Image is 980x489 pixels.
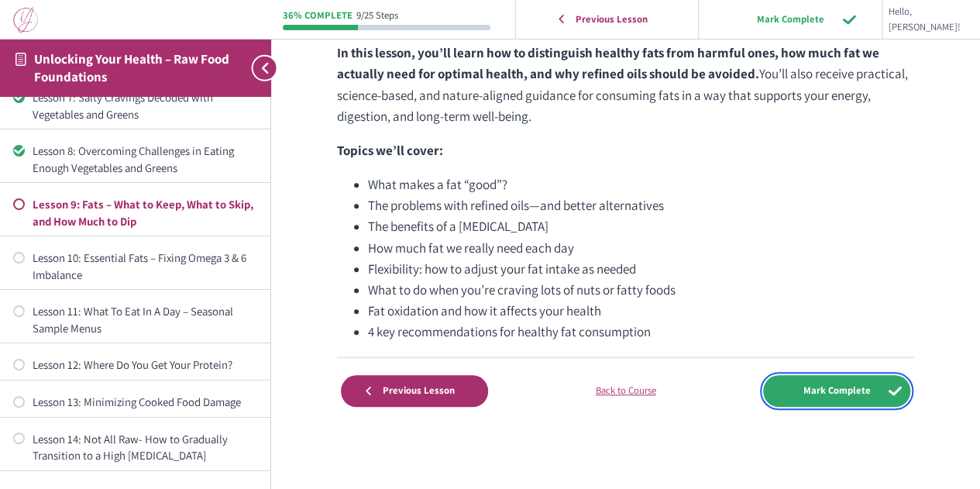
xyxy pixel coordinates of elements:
[13,91,25,103] div: Completed
[33,143,257,176] div: Lesson 8: Overcoming Challenges in Eating Enough Vegetables and Greens
[368,195,914,216] li: The problems with refined oils—and better alternatives
[13,303,257,336] a: Not started Lesson 11: What To Eat In A Day – Seasonal Sample Menus
[552,383,700,398] a: Back to Course
[33,250,257,283] div: Lesson 10: Essential Fats – Fixing Omega 3 & 6 Imbalance
[33,356,257,373] div: Lesson 12: Where Do You Get Your Protein?
[13,145,25,157] div: Completed
[33,196,257,229] div: Lesson 9: Fats – What to Keep, What to Skip, and How Much to Dip
[889,4,961,36] span: Hello, [PERSON_NAME]!
[13,359,25,370] div: Not started
[283,11,352,21] div: 36% Complete
[34,50,229,85] a: Unlocking Your Health – Raw Food Foundations
[716,3,865,35] input: Mark Complete
[13,394,257,410] a: Not started Lesson 13: Minimizing Cooked Food Damage
[33,394,257,410] div: Lesson 13: Minimizing Cooked Food Damage
[13,196,257,229] a: Not started Lesson 9: Fats – What to Keep, What to Skip, and How Much to Dip
[520,3,694,35] a: Previous Lesson
[341,375,488,407] a: Previous Lesson
[33,303,257,336] div: Lesson 11: What To Eat In A Day – Seasonal Sample Menus
[337,44,879,82] strong: In this lesson, you’ll learn how to distinguish healthy fats from harmful ones, how much fat we a...
[566,13,658,26] span: Previous Lesson
[13,431,257,464] a: Not started Lesson 14: Not All Raw- How to Gradually Transition to a High [MEDICAL_DATA]
[13,396,25,408] div: Not started
[243,39,271,97] button: Toggle sidebar navigation
[368,322,914,343] li: 4 key recommendations for healthy fat consumption
[13,198,25,210] div: Not started
[368,259,914,280] li: Flexibility: how to adjust your fat intake as needed
[368,216,914,237] li: The benefits of a [MEDICAL_DATA]
[13,250,257,283] a: Not started Lesson 10: Essential Fats – Fixing Omega 3 & 6 Imbalance
[13,143,257,176] a: Completed Lesson 8: Overcoming Challenges in Eating Enough Vegetables and Greens
[13,305,25,317] div: Not started
[337,142,443,159] strong: Topics we’ll cover:
[33,89,257,122] div: Lesson 7: Salty Cravings Decoded with Vegetables and Greens
[356,11,398,21] div: 9/25 Steps
[337,43,914,127] p: You’ll also receive practical, science-based, and nature-aligned guidance for consuming fats in a...
[33,431,257,464] div: Lesson 14: Not All Raw- How to Gradually Transition to a High [MEDICAL_DATA]
[13,432,25,444] div: Not started
[373,384,465,397] span: Previous Lesson
[13,356,257,373] a: Not started Lesson 12: Where Do You Get Your Protein?
[368,174,914,195] li: What makes a fat “good”?
[368,238,914,259] li: How much fat we really need each day
[13,252,25,263] div: Not started
[368,301,914,322] li: Fat oxidation and how it affects your health
[13,89,257,122] a: Completed Lesson 7: Salty Cravings Decoded with Vegetables and Greens
[763,375,910,407] input: Mark Complete
[368,280,914,301] li: What to do when you’re craving lots of nuts or fatty foods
